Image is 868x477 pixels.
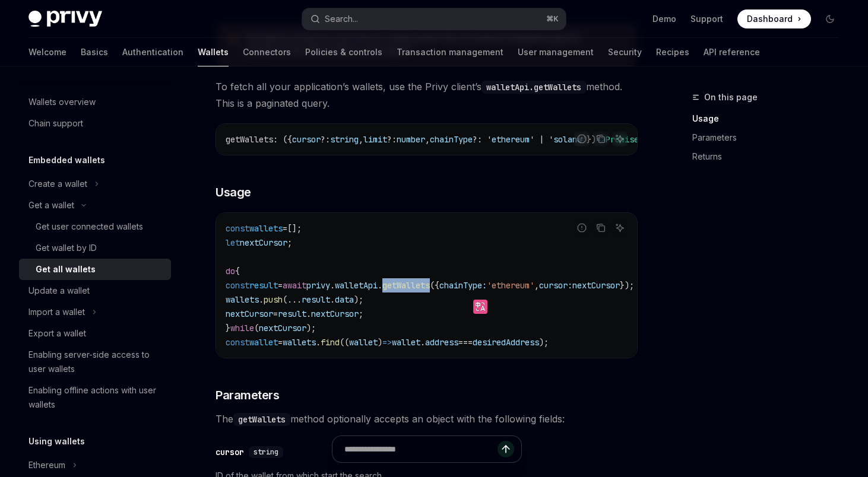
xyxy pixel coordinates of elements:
a: Demo [652,13,676,25]
span: === [458,337,473,348]
a: Usage [692,109,849,128]
a: Parameters [692,128,849,147]
button: Toggle Get a wallet section [19,195,171,216]
span: solana [553,134,582,145]
a: Get user connected wallets [19,216,171,237]
a: Dashboard [737,9,811,28]
button: Open search [302,8,566,30]
div: Get a wallet [28,198,74,212]
button: Toggle dark mode [821,9,840,28]
span: do [226,266,235,276]
span: ); [539,337,549,348]
span: await [283,280,306,291]
span: nextCursor [240,237,287,248]
span: ?: [387,134,397,145]
span: . [330,294,335,305]
a: Enabling offline actions with user wallets [19,380,171,415]
span: let [226,237,240,248]
a: API reference [704,38,760,66]
a: Security [608,38,642,66]
span: ; [359,309,363,319]
span: walletApi [335,280,378,291]
a: Wallets overview [19,91,171,113]
a: Update a wallet [19,280,171,301]
span: limit [363,134,387,145]
h5: Embedded wallets [28,153,105,167]
a: Policies & controls [305,38,382,66]
a: Returns [692,147,849,166]
button: Copy the contents from the code block [593,131,609,147]
span: ' | ' [530,134,553,145]
span: ) [378,337,382,348]
span: wallets [226,294,259,305]
span: , [534,280,539,291]
span: . [306,309,311,319]
span: (( [340,337,349,348]
span: address [425,337,458,348]
h5: Using wallets [28,434,85,449]
span: : ({ [273,134,292,145]
span: number [397,134,425,145]
span: ( [283,294,287,305]
a: Authentication [122,38,183,66]
button: Send message [498,441,514,457]
span: wallets [283,337,316,348]
button: Copy the contents from the code block [593,220,609,236]
span: The method optionally accepts an object with the following fields: [216,411,638,427]
a: Connectors [243,38,291,66]
span: ({ [430,280,439,291]
span: . [378,280,382,291]
span: Usage [216,184,251,201]
div: Ethereum [28,458,65,472]
code: getWallets [233,413,290,426]
span: => [382,337,392,348]
a: Recipes [656,38,689,66]
span: nextCursor [259,323,306,333]
button: Ask AI [612,220,628,236]
span: getWallets [226,134,273,145]
span: }); [620,280,634,291]
div: Wallets overview [28,95,96,109]
span: result [302,294,330,305]
span: wallet [249,337,278,348]
span: data [335,294,354,305]
span: To fetch all your application’s wallets, use the Privy client’s method. This is a paginated query. [216,78,638,112]
a: Get wallet by ID [19,237,171,259]
span: getWallets [382,280,430,291]
span: wallet [349,337,378,348]
button: Toggle Ethereum section [19,454,171,476]
div: Get wallet by ID [36,241,97,255]
a: Wallets [198,38,229,66]
div: Get all wallets [36,262,96,276]
a: Get all wallets [19,259,171,280]
a: User management [518,38,594,66]
span: , [359,134,363,145]
span: = [273,309,278,319]
div: Enabling offline actions with user wallets [28,383,164,412]
span: = [278,280,283,291]
button: Report incorrect code [574,131,590,147]
span: chainType: [439,280,487,291]
div: Get user connected wallets [36,220,143,234]
div: Import a wallet [28,305,85,319]
button: Report incorrect code [574,220,590,236]
a: Support [690,13,723,25]
div: Chain support [28,116,83,131]
span: On this page [704,90,758,104]
span: ethereum [492,134,530,145]
span: ⌘ K [546,14,559,24]
span: ( [254,323,259,333]
span: { [235,266,240,276]
span: nextCursor [226,309,273,319]
input: Ask a question... [344,436,498,462]
span: . [259,294,264,305]
span: ?: ' [473,134,492,145]
a: Enabling server-side access to user wallets [19,344,171,380]
span: = [283,223,287,234]
span: while [230,323,254,333]
span: ?: [321,134,330,145]
div: Update a wallet [28,284,90,298]
span: cursor: [539,280,572,291]
code: walletApi.getWallets [481,81,586,94]
span: find [321,337,340,348]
